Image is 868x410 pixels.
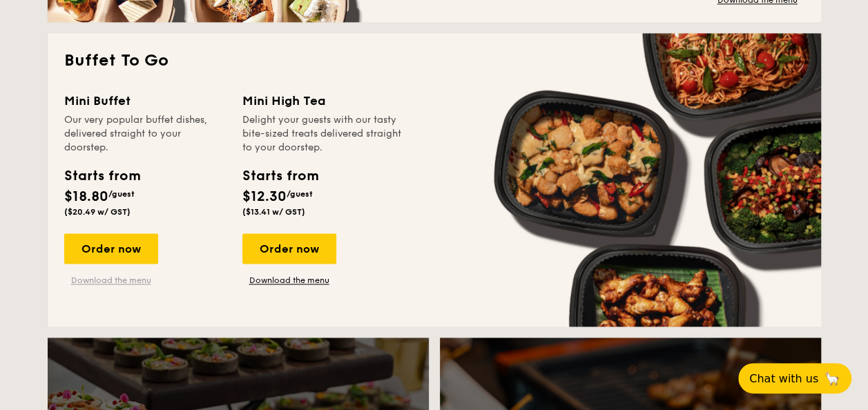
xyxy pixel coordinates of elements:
a: Download the menu [64,275,158,286]
div: Starts from [242,166,318,186]
div: Order now [64,233,158,264]
span: 🦙 [824,371,840,387]
h2: Buffet To Go [64,50,804,72]
div: Our very popular buffet dishes, delivered straight to your doorstep. [64,113,226,155]
span: Chat with us [749,372,818,385]
button: Chat with us🦙 [738,363,851,393]
span: /guest [287,189,313,199]
div: Starts from [64,166,139,186]
span: ($20.49 w/ GST) [64,207,131,217]
span: $12.30 [242,188,287,205]
a: Download the menu [242,275,336,286]
span: ($13.41 w/ GST) [242,207,305,217]
div: Order now [242,233,336,264]
div: Mini Buffet [64,91,226,110]
span: $18.80 [64,188,108,205]
div: Mini High Tea [242,91,404,110]
div: Delight your guests with our tasty bite-sized treats delivered straight to your doorstep. [242,113,404,155]
span: /guest [108,189,135,199]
